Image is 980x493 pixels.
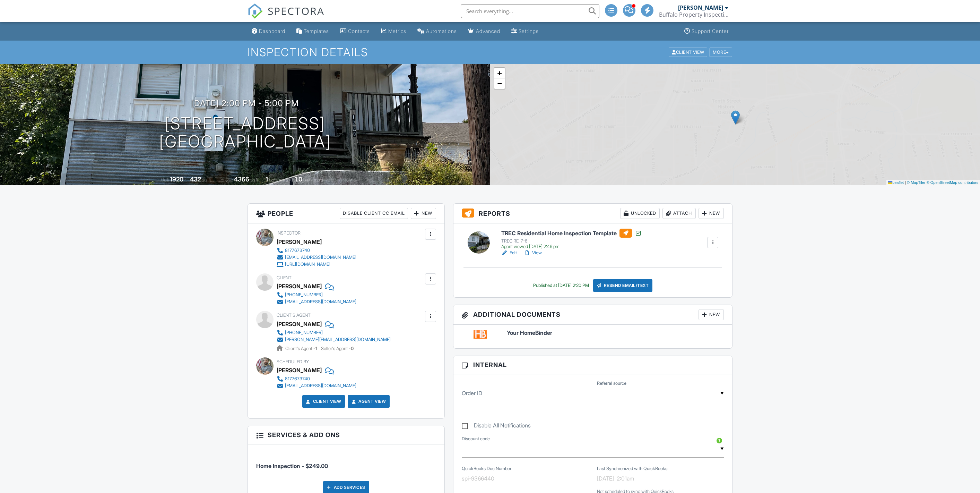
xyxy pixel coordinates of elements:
[285,299,356,305] div: [EMAIL_ADDRESS][DOMAIN_NAME]
[507,330,724,336] a: Your HomeBinder
[269,177,288,182] span: bedrooms
[659,11,728,18] div: Buffalo Property Inspections
[453,305,732,325] h3: Additional Documents
[277,261,356,268] a: [URL][DOMAIN_NAME]
[315,346,317,351] strong: 1
[256,462,328,469] span: Home Inspection - $249.00
[268,3,324,18] span: SPECTORA
[350,398,386,405] a: Agent View
[277,275,292,280] span: Client
[218,177,233,182] span: Lot Size
[888,180,904,185] a: Leaflet
[501,249,517,256] a: Edit
[662,208,696,219] div: Attach
[285,330,323,335] div: [PHONE_NUMBER]
[501,244,642,249] div: Agent viewed [DATE] 2:46 pm
[426,28,457,34] div: Automations
[462,422,531,431] label: Disable All Notifications
[731,110,740,125] img: Marker
[462,389,482,397] label: Order ID
[285,248,310,253] div: 8177673740
[927,180,978,185] a: © OpenStreetMap contributors
[277,329,391,336] a: [PHONE_NUMBER]
[295,176,302,183] div: 1.0
[294,25,332,38] a: Templates
[304,28,329,34] div: Templates
[348,28,370,34] div: Contacts
[501,238,642,244] div: TREC REI 7-6
[277,291,356,298] a: [PHONE_NUMBER]
[249,25,288,38] a: Dashboard
[462,466,511,472] label: QuickBooks Doc Number
[277,254,356,261] a: [EMAIL_ADDRESS][DOMAIN_NAME]
[682,25,731,38] a: Support Center
[285,255,356,260] div: [EMAIL_ADDRESS][DOMAIN_NAME]
[277,247,356,254] a: 8177673740
[519,28,539,34] div: Settings
[285,292,323,298] div: [PHONE_NUMBER]
[285,337,391,342] div: [PERSON_NAME][EMAIL_ADDRESS][DOMAIN_NAME]
[234,176,249,183] div: 4366
[303,177,323,182] span: bathrooms
[277,382,356,389] a: [EMAIL_ADDRESS][DOMAIN_NAME]
[494,78,505,89] a: Zoom out
[277,313,311,318] span: Client's Agent
[411,208,436,219] div: New
[351,346,354,351] strong: 0
[202,177,212,182] span: sq. ft.
[161,177,169,182] span: Built
[277,281,322,291] div: [PERSON_NAME]
[465,25,503,38] a: Advanced
[453,356,732,374] h3: Internal
[378,25,409,38] a: Metrics
[248,46,733,58] h1: Inspection Details
[509,25,541,38] a: Settings
[277,237,322,247] div: [PERSON_NAME]
[620,208,660,219] div: Unlocked
[248,204,444,223] h3: People
[248,3,263,19] img: The Best Home Inspection Software - Spectora
[497,69,502,77] span: +
[501,229,642,249] a: TREC Residential Home Inspection Template TREC REI 7-6 Agent viewed [DATE] 2:46 pm
[305,398,341,405] a: Client View
[266,176,268,183] div: 1
[497,79,502,88] span: −
[285,383,356,389] div: [EMAIL_ADDRESS][DOMAIN_NAME]
[462,436,490,442] label: Discount code
[388,28,406,34] div: Metrics
[669,48,707,57] div: Client View
[285,376,310,382] div: 8177673740
[905,180,906,185] span: |
[494,68,505,78] a: Zoom in
[285,262,330,267] div: [URL][DOMAIN_NAME]
[277,365,322,375] div: [PERSON_NAME]
[277,230,301,236] span: Inspector
[250,177,259,182] span: sq.ft.
[597,466,668,472] label: Last Synchronized with QuickBooks:
[710,48,732,57] div: More
[699,208,724,219] div: New
[277,298,356,305] a: [EMAIL_ADDRESS][DOMAIN_NAME]
[699,309,724,320] div: New
[415,25,460,38] a: Automations (Advanced)
[453,204,732,223] h3: Reports
[692,28,729,34] div: Support Center
[907,180,926,185] a: © MapTiler
[277,319,322,329] a: [PERSON_NAME]
[190,176,201,183] div: 432
[191,99,299,108] h3: [DATE] 2:00 pm - 5:00 pm
[340,208,408,219] div: Disable Client CC Email
[337,25,373,38] a: Contacts
[461,4,599,18] input: Search everything...
[593,279,653,292] div: Resend Email/Text
[248,426,444,444] h3: Services & Add ons
[597,380,626,386] label: Referral source
[248,9,324,24] a: SPECTORA
[277,375,356,382] a: 8177673740
[678,4,723,11] div: [PERSON_NAME]
[159,114,331,151] h1: [STREET_ADDRESS] [GEOGRAPHIC_DATA]
[285,346,318,351] span: Client's Agent -
[321,346,354,351] span: Seller's Agent -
